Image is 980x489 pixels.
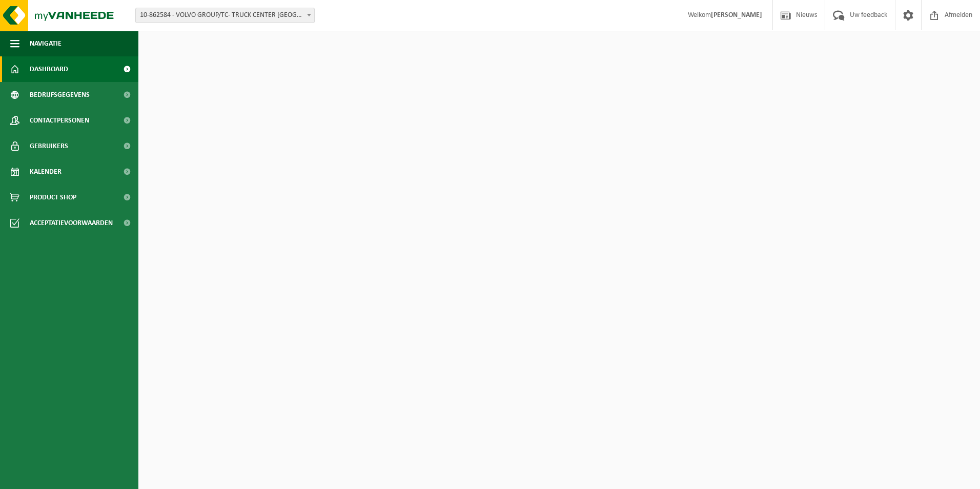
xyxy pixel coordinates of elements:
[30,56,68,82] span: Dashboard
[135,8,315,23] span: 10-862584 - VOLVO GROUP/TC- TRUCK CENTER ANTWERPEN - ANTWERPEN
[711,11,762,19] strong: [PERSON_NAME]
[30,108,89,133] span: Contactpersonen
[30,159,62,185] span: Kalender
[30,133,68,159] span: Gebruikers
[30,185,76,210] span: Product Shop
[30,82,90,108] span: Bedrijfsgegevens
[30,31,62,56] span: Navigatie
[136,8,314,23] span: 10-862584 - VOLVO GROUP/TC- TRUCK CENTER ANTWERPEN - ANTWERPEN
[30,210,113,236] span: Acceptatievoorwaarden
